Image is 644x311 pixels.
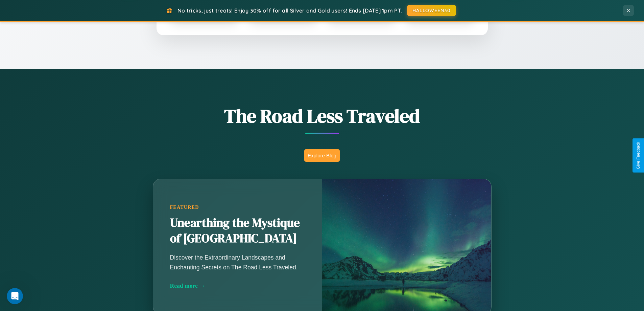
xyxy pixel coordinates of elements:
div: Read more → [170,282,305,289]
span: No tricks, just treats! Enjoy 30% off for all Silver and Gold users! Ends [DATE] 1pm PT. [177,7,402,14]
h1: The Road Less Traveled [119,103,525,129]
p: Discover the Extraordinary Landscapes and Enchanting Secrets on The Road Less Traveled. [170,253,305,272]
div: Give Feedback [636,142,641,169]
button: Explore Blog [304,149,340,162]
div: Featured [170,204,305,210]
button: HALLOWEEN30 [407,5,456,16]
iframe: Intercom live chat [7,288,23,304]
h2: Unearthing the Mystique of [GEOGRAPHIC_DATA] [170,215,305,246]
